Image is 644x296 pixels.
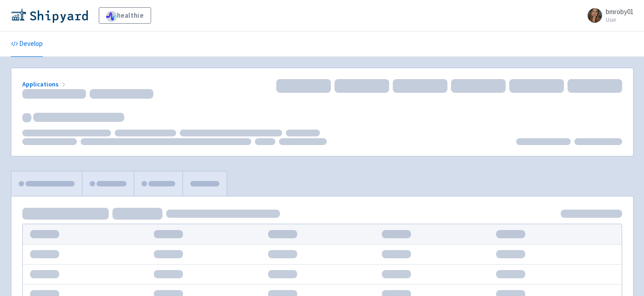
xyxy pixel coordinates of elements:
a: Applications [22,80,67,88]
a: Develop [11,31,43,57]
img: Shipyard logo [11,8,88,23]
small: User [606,17,634,23]
a: bmroby01 User [582,8,634,23]
a: healthie [99,7,151,24]
span: bmroby01 [606,7,634,16]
